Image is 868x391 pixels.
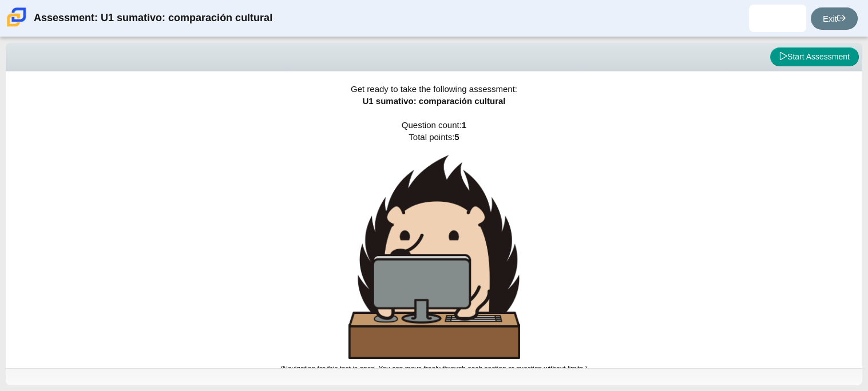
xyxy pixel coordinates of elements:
a: Carmen School of Science & Technology [5,21,29,31]
b: 1 [462,120,466,130]
img: hedgehog-behind-computer-large.png [348,155,520,359]
span: Get ready to take the following assessment: [351,84,517,94]
img: Carmen School of Science & Technology [5,5,29,29]
a: Exit [811,7,858,30]
img: sara.cruzgarcia.f9GkQP [768,9,787,27]
small: (Navigation for this test is open. You can move freely through each section or question without l... [280,365,587,373]
div: Assessment: U1 sumativo: comparación cultural [34,5,272,32]
button: Start Assessment [770,47,859,67]
span: U1 sumativo: comparación cultural [362,96,505,106]
span: Question count: Total points: [280,120,587,373]
b: 5 [454,132,459,142]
